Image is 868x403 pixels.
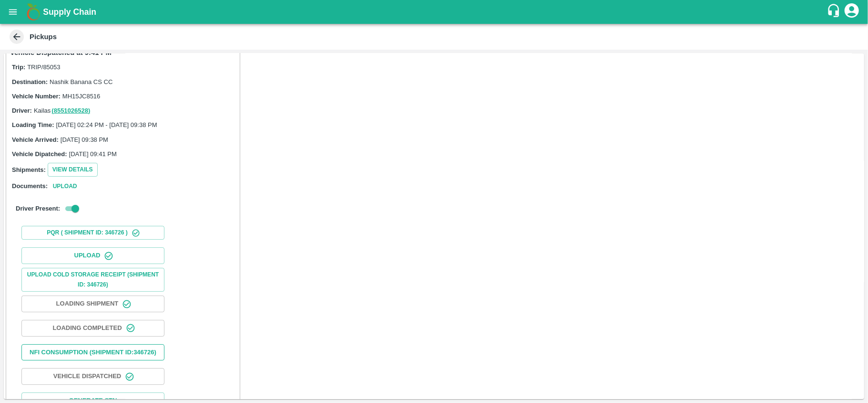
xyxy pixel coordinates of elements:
[12,64,25,71] label: Trip:
[12,93,61,100] label: Vehicle Number:
[12,136,59,143] label: Vehicle Arrived:
[21,344,164,361] button: Nfi Consumption (SHIPMENT ID:346726)
[843,2,860,22] div: account of current user
[62,93,101,100] span: MH15JC8516
[12,107,32,114] label: Driver:
[61,136,108,143] span: [DATE] 09:38 PM
[21,368,164,385] button: Vehicle Dispatched
[30,33,57,41] b: Pickups
[50,181,80,191] button: Upload
[21,247,164,264] button: Upload
[27,64,60,71] span: TRIP/85053
[50,78,112,85] span: Nashik Banana CS CC
[21,268,164,292] button: Upload Cold Storage Receipt (SHIPMENT ID: 346726)
[21,320,164,337] button: Loading Completed
[48,163,98,177] button: View Details
[12,121,54,128] label: Loading Time:
[2,1,24,23] button: open drawer
[12,166,46,173] label: Shipments:
[12,150,67,158] label: Vehicle Dipatched:
[56,121,157,128] span: [DATE] 02:24 PM - [DATE] 09:38 PM
[43,5,827,19] a: Supply Chain
[16,205,60,212] label: Driver Present:
[24,2,43,21] img: logo
[51,107,90,114] a: (8551026528)
[827,3,843,21] div: customer-support
[21,226,164,240] button: PQR ( Shipment Id: 346726 )
[34,107,91,114] span: Kailas
[12,78,48,85] label: Destination:
[69,150,117,158] span: [DATE] 09:41 PM
[21,296,164,312] button: Loading Shipment
[43,7,96,17] b: Supply Chain
[12,182,48,190] label: Documents:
